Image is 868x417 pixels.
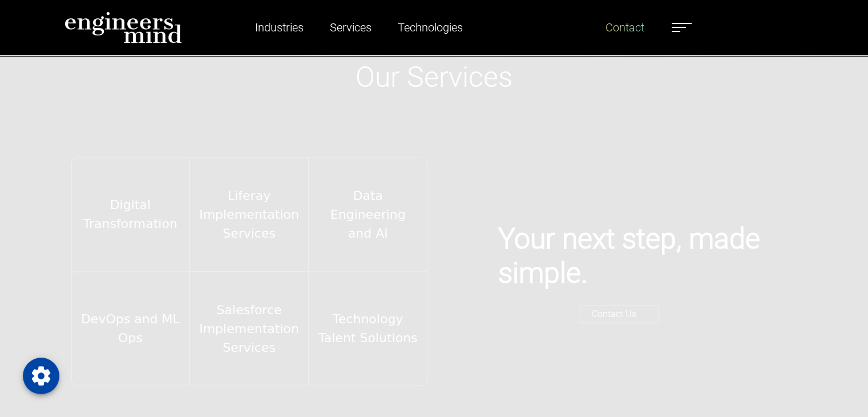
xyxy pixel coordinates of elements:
[251,14,308,41] a: Industries
[189,271,309,386] div: Salesforce Implementation Services
[601,14,649,41] a: Contact
[64,60,804,94] h1: Our Services
[325,14,376,41] a: Services
[498,222,797,290] h1: Your next step, made simple.
[393,14,467,41] a: Technologies
[309,271,427,386] div: Technology Talent Solutions
[71,271,190,386] div: DevOps and ML Ops
[580,305,659,323] a: Contact Us
[64,11,182,43] img: logo
[309,157,427,271] div: Data Engineering and AI
[189,157,309,271] div: Liferay Implementation Services
[71,157,190,271] div: Digital Transformation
